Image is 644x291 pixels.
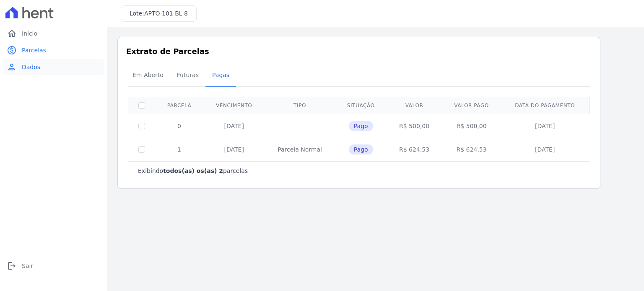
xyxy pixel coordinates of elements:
[22,46,46,54] span: Parcelas
[387,97,442,114] th: Valor
[7,45,17,55] i: paid
[441,114,501,138] td: R$ 500,00
[22,262,33,270] span: Sair
[349,144,373,155] span: Pago
[163,167,223,174] b: todos(as) os(as) 2
[155,114,203,138] td: 0
[387,114,442,138] td: R$ 500,00
[335,97,387,114] th: Situação
[7,62,17,72] i: person
[126,65,170,87] a: Em Aberto
[265,97,335,114] th: Tipo
[501,97,589,114] th: Data do pagamento
[126,46,592,57] h3: Extrato de Parcelas
[3,59,104,75] a: personDados
[203,114,265,138] td: [DATE]
[155,138,203,161] td: 1
[22,63,40,71] span: Dados
[138,146,145,153] input: Só é possível selecionar pagamentos em aberto
[441,138,501,161] td: R$ 624,53
[205,65,236,87] a: Pagas
[155,97,203,114] th: Parcela
[207,67,234,83] span: Pagas
[3,25,104,42] a: homeInício
[170,65,205,87] a: Futuras
[203,138,265,161] td: [DATE]
[7,261,17,271] i: logout
[172,67,204,83] span: Futuras
[3,42,104,59] a: paidParcelas
[501,138,589,161] td: [DATE]
[127,67,169,83] span: Em Aberto
[441,97,501,114] th: Valor pago
[138,167,248,175] p: Exibindo parcelas
[138,123,145,129] input: Só é possível selecionar pagamentos em aberto
[22,29,37,38] span: Início
[144,10,188,17] span: APTO 101 BL 8
[7,28,17,39] i: home
[130,9,188,18] h3: Lote:
[3,258,104,274] a: logoutSair
[501,114,589,138] td: [DATE]
[387,138,442,161] td: R$ 624,53
[349,121,373,131] span: Pago
[203,97,265,114] th: Vencimento
[265,138,335,161] td: Parcela Normal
